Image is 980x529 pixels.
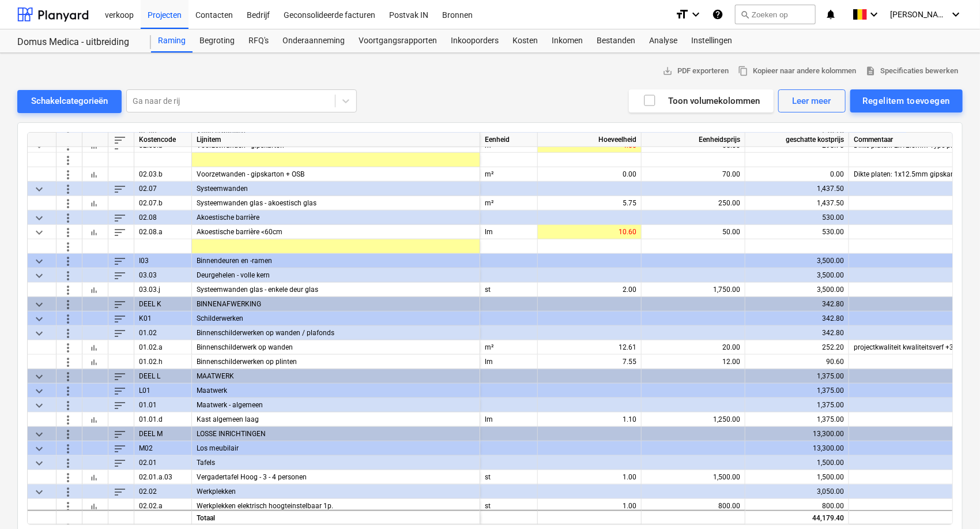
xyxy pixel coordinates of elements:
[113,133,127,147] span: sort
[750,167,844,182] div: 0.00
[646,412,740,427] div: 1,250.00
[113,369,127,383] span: sort
[61,312,75,325] span: more_vert
[89,501,99,511] span: bar_chart
[89,415,99,424] span: bar_chart
[61,239,75,253] span: more_vert
[134,254,192,268] div: I03
[646,340,740,355] div: 20.00
[890,10,948,19] span: [PERSON_NAME]
[32,211,46,224] span: keyboard_arrow_down
[750,312,844,326] div: 342.80
[61,283,75,297] span: more_vert
[61,398,75,412] span: more_vert
[151,29,193,52] div: Raming
[192,133,480,147] div: Lijnitem
[949,7,963,21] i: keyboard_arrow_down
[750,268,844,283] div: 3,500.00
[646,499,740,513] div: 800.00
[113,225,127,239] span: sort
[61,355,75,369] span: more_vert
[32,182,46,196] span: keyboard_arrow_down
[745,133,849,147] div: geschatte kostprijs
[750,326,844,340] div: 342.80
[642,133,745,147] div: Eenheidsprijs
[750,182,844,196] div: 1,437.50
[545,29,590,52] a: Inkomen
[646,196,740,211] div: 250.00
[134,355,192,369] div: 01.02.h
[825,7,836,21] i: notifications
[192,283,480,297] div: Systeemwanden glas - enkele deur glas
[113,268,127,282] span: sort
[867,7,881,21] i: keyboard_arrow_down
[89,472,99,482] span: bar_chart
[740,10,749,19] span: search
[242,29,276,52] div: RFQ's
[192,441,480,456] div: Los meubilair
[735,5,816,24] button: Zoeken op
[192,312,480,326] div: Schilderwerken
[192,499,480,513] div: Werkplekken elektrisch hoogteinstelbaar 1p.
[646,355,740,369] div: 12.00
[750,211,844,225] div: 530.00
[134,196,192,211] div: 02.07.b
[480,470,538,485] div: st
[134,427,192,441] div: DEEL M
[861,62,963,80] button: Specificaties bewerken
[793,93,831,108] div: Leer meer
[89,357,99,366] span: bar_chart
[89,285,99,294] span: bar_chart
[61,225,75,239] span: more_vert
[658,62,733,80] button: PDF exporteren
[113,456,127,470] span: sort
[32,427,46,441] span: keyboard_arrow_down
[89,343,99,352] span: bar_chart
[134,268,192,283] div: 03.03
[712,7,723,21] i: Kennis basis
[192,326,480,340] div: Binnenschilderwerken op wanden / plafonds
[590,29,642,52] div: Bestanden
[61,254,75,268] span: more_vert
[134,340,192,355] div: 01.02.a
[89,227,99,237] span: bar_chart
[542,340,636,355] div: 12.61
[733,62,861,80] button: Kopieer naar andere kolommen
[61,326,75,340] span: more_vert
[542,499,636,513] div: 1.00
[352,29,444,52] div: Voortgangsrapporten
[32,326,46,340] span: keyboard_arrow_down
[134,326,192,340] div: 01.02
[192,254,480,268] div: Binnendeuren en -ramen
[480,167,538,182] div: m²
[542,283,636,297] div: 2.00
[134,456,192,470] div: 02.01
[134,225,192,239] div: 02.08.a
[192,427,480,441] div: LOSSE INRICHTINGEN
[865,65,958,78] span: Specificaties bewerken
[750,283,844,297] div: 3,500.00
[684,29,739,52] a: Instellingen
[192,297,480,312] div: BINNENAFWERKING
[134,499,192,513] div: 02.02.a
[643,93,760,108] div: Toon volumekolommen
[61,369,75,383] span: more_vert
[444,29,506,52] a: Inkooporders
[134,133,192,147] div: Kostencode
[17,90,122,113] button: Schakelcategorieën
[61,456,75,470] span: more_vert
[750,412,844,427] div: 1,375.00
[89,141,99,150] span: bar_chart
[61,153,75,167] span: more_vert
[113,211,127,224] span: sort
[192,485,480,499] div: Werkplekken
[134,312,192,326] div: K01
[61,485,75,498] span: more_vert
[32,384,46,397] span: keyboard_arrow_down
[113,297,127,311] span: sort
[61,167,75,181] span: more_vert
[61,196,75,210] span: more_vert
[276,29,352,52] div: Onderaanneming
[192,167,480,182] div: Voorzetwanden - gipskarton + OSB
